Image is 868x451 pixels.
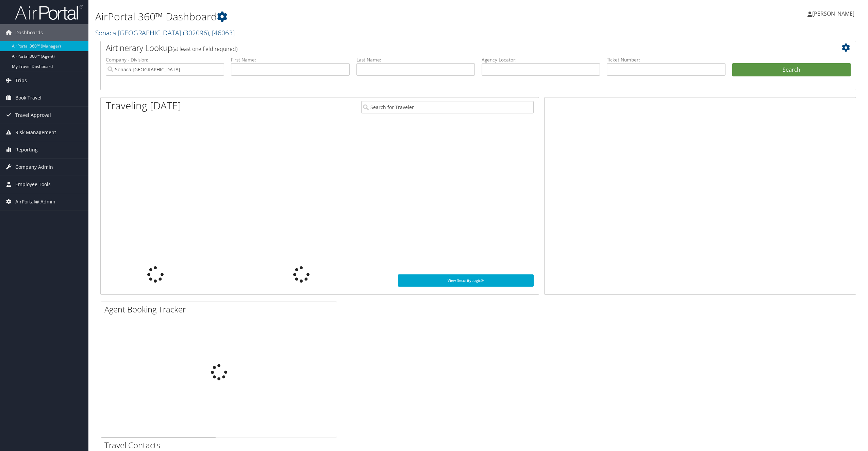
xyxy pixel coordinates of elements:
span: Trips [15,72,27,89]
span: Reporting [15,141,38,158]
a: [PERSON_NAME] [807,3,861,24]
span: (at least one field required) [172,45,237,53]
a: Sonaca [GEOGRAPHIC_DATA] [95,28,235,37]
label: Agency Locator: [482,56,600,63]
button: Search [732,63,851,77]
h1: AirPortal 360™ Dashboard [95,10,606,24]
a: View SecurityLogic® [398,274,534,287]
span: Dashboards [15,24,43,41]
span: , [ 46063 ] [209,28,235,37]
span: Employee Tools [15,176,51,193]
h1: Traveling [DATE] [106,98,181,113]
span: Book Travel [15,89,41,106]
span: [PERSON_NAME] [812,10,854,17]
label: First Name: [231,56,349,63]
label: Ticket Number: [607,56,725,63]
span: Company Admin [15,159,53,176]
label: Company - Division: [106,56,224,63]
h2: Airtinerary Lookup [106,42,788,54]
span: AirPortal® Admin [15,193,55,210]
h2: Agent Booking Tracker [104,304,337,315]
label: Last Name: [356,56,475,63]
span: ( 302096 ) [183,28,209,37]
span: Travel Approval [15,107,51,124]
input: Search for Traveler [361,101,534,113]
span: Risk Management [15,124,56,141]
img: airportal-logo.png [15,4,83,20]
